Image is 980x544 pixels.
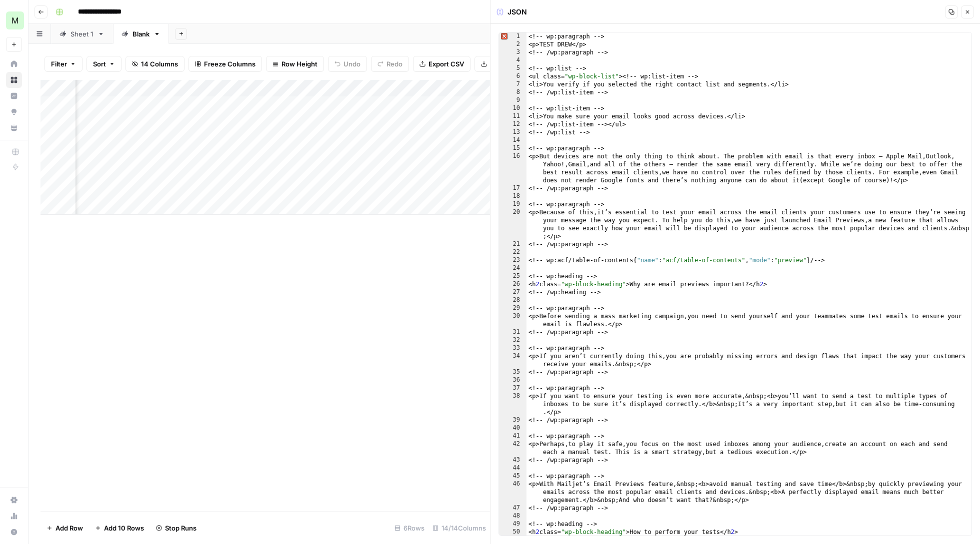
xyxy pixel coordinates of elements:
div: 14/14 Columns [428,520,490,536]
div: 34 [499,352,526,368]
div: 40 [499,424,526,432]
div: 18 [499,192,526,200]
div: 3 [499,48,526,56]
a: Opportunities [6,104,22,120]
div: 8 [499,88,526,96]
div: 10 [499,104,526,112]
div: 16 [499,152,526,184]
div: 14 [499,136,526,144]
div: 47 [499,504,526,512]
button: Sort [86,56,121,72]
div: 13 [499,128,526,136]
div: 32 [499,336,526,344]
a: Insights [6,88,22,104]
div: 17 [499,184,526,192]
button: Add 10 Rows [89,520,150,536]
span: 14 Columns [141,59,178,69]
a: Your Data [6,120,22,136]
span: Add Row [55,523,83,533]
a: Usage [6,508,22,524]
div: 46 [499,480,526,504]
div: 30 [499,312,526,328]
div: 28 [499,296,526,304]
a: Blank [113,24,169,44]
div: 31 [499,328,526,336]
span: Freeze Columns [204,59,255,69]
a: Sheet 1 [51,24,113,44]
div: 20 [499,208,526,240]
div: 11 [499,112,526,120]
div: 43 [499,456,526,464]
div: 42 [499,440,526,456]
div: JSON [496,7,527,17]
div: 29 [499,304,526,312]
div: 36 [499,376,526,384]
div: 41 [499,432,526,440]
div: 39 [499,416,526,424]
div: 25 [499,272,526,280]
button: 14 Columns [125,56,184,72]
button: Stop Runs [150,520,202,536]
div: 4 [499,56,526,64]
div: 45 [499,472,526,480]
a: Browse [6,72,22,88]
div: 26 [499,280,526,288]
span: Undo [343,59,360,69]
div: 48 [499,512,526,520]
div: 9 [499,96,526,104]
span: Stop Runs [165,523,196,533]
div: 6 [499,72,526,80]
div: 6 Rows [390,520,428,536]
div: 50 [499,528,526,536]
div: 15 [499,144,526,152]
div: 33 [499,344,526,352]
div: 27 [499,288,526,296]
button: Export CSV [413,56,470,72]
button: Redo [371,56,409,72]
button: Workspace: Mailjet [6,8,22,33]
button: Help + Support [6,524,22,540]
a: Home [6,56,22,72]
button: Row Height [266,56,324,72]
div: 49 [499,520,526,528]
div: 37 [499,384,526,392]
div: 23 [499,256,526,264]
a: Settings [6,492,22,508]
div: 7 [499,80,526,88]
span: Add 10 Rows [104,523,144,533]
span: Redo [386,59,402,69]
button: Filter [44,56,82,72]
span: Filter [51,59,67,69]
button: Add Row [40,520,89,536]
div: 21 [499,240,526,248]
div: 22 [499,248,526,256]
div: 19 [499,200,526,208]
div: 12 [499,120,526,128]
span: Sort [93,59,106,69]
div: 44 [499,464,526,472]
button: Freeze Columns [188,56,262,72]
div: 35 [499,368,526,376]
span: Error, read annotations row 1 [499,32,508,40]
div: Sheet 1 [70,29,93,39]
div: 2 [499,40,526,48]
div: 24 [499,264,526,272]
div: 5 [499,64,526,72]
div: Blank [132,29,149,39]
div: 1 [499,32,526,40]
div: 38 [499,392,526,416]
span: Export CSV [428,59,464,69]
span: Row Height [281,59,317,69]
button: Undo [328,56,367,72]
span: M [11,14,18,26]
